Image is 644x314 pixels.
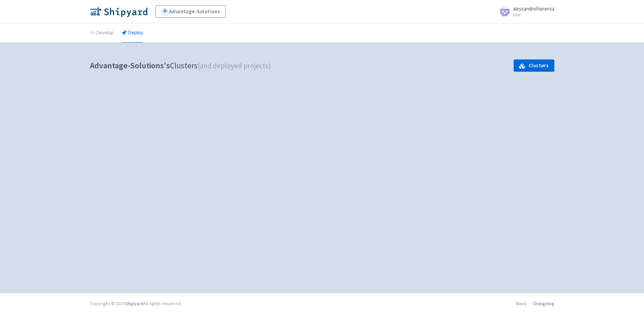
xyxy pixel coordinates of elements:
a: Docs [516,300,527,307]
a: alessandroFiorenza User [495,6,554,17]
h1: Clusters [90,59,271,73]
img: Shipyard logo [90,6,147,17]
span: alessandroFiorenza [513,5,554,12]
a: Advantage-Solutions [155,5,226,18]
a: Clusters [514,59,554,72]
small: User [513,13,554,17]
a: Shipyard [125,300,143,307]
span: (and deployed projects) [198,61,271,70]
b: Advantage-Solutions's [90,60,170,71]
a: Changelog [533,300,554,307]
a: Develop [90,23,114,42]
div: Copyright © 2025 All rights reserved. [90,300,182,307]
a: Deploy [122,23,143,42]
